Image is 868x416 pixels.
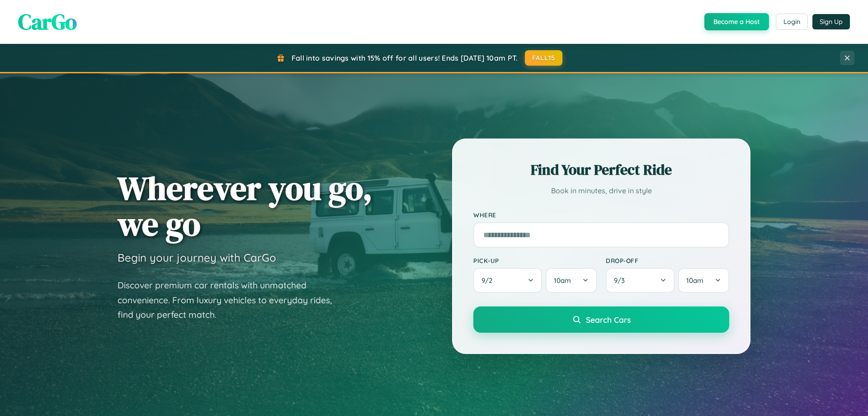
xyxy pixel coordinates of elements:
[554,276,571,285] span: 10am
[586,315,631,325] span: Search Cars
[473,160,729,180] h2: Find Your Perfect Ride
[473,306,729,333] button: Search Cars
[686,276,703,285] span: 10am
[606,268,675,293] button: 9/3
[18,7,77,37] span: CarGo
[525,50,563,66] button: FALL15
[118,278,344,322] p: Discover premium car rentals with unmatched convenience. From luxury vehicles to everyday rides, ...
[546,268,597,293] button: 10am
[678,268,729,293] button: 10am
[118,170,373,242] h1: Wherever you go, we go
[473,268,542,293] button: 9/2
[481,276,497,285] span: 9 / 2
[473,211,729,219] label: Where
[292,53,518,62] span: Fall into savings with 15% off for all users! Ends [DATE] 10am PT.
[473,257,597,264] label: Pick-up
[473,184,729,197] p: Book in minutes, drive in style
[606,257,729,264] label: Drop-off
[812,14,850,29] button: Sign Up
[118,251,276,264] h3: Begin your journey with CarGo
[704,13,769,30] button: Become a Host
[776,14,808,30] button: Login
[614,276,629,285] span: 9 / 3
